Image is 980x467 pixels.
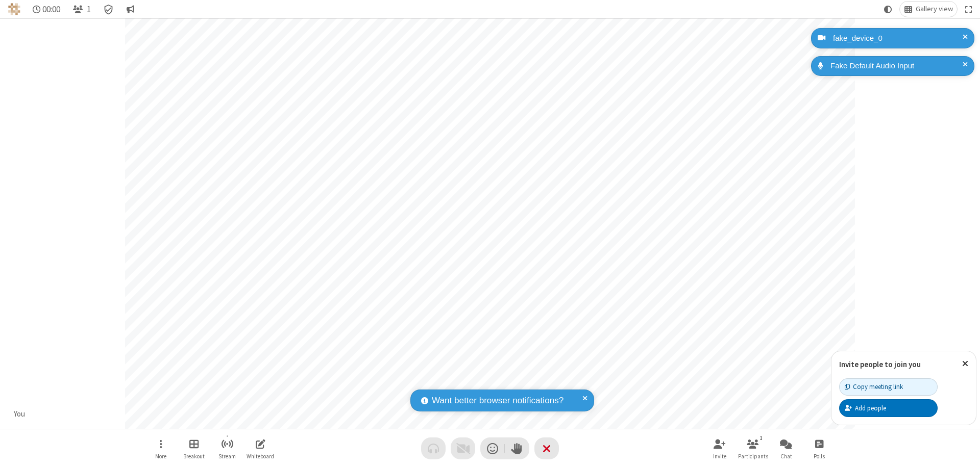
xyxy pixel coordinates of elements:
[827,60,967,72] div: Fake Default Audio Input
[8,3,20,15] img: QA Selenium DO NOT DELETE OR CHANGE
[780,453,792,459] span: Chat
[961,2,976,17] button: Fullscreen
[534,437,559,459] button: End or leave meeting
[155,453,166,459] span: More
[99,2,118,17] div: Meeting details Encryption enabled
[68,2,95,17] button: Open participant list
[245,434,276,463] button: Open shared whiteboard
[218,453,236,459] span: Stream
[145,434,176,463] button: Open menu
[814,453,825,459] span: Polls
[505,437,529,459] button: Raise hand
[179,434,209,463] button: Manage Breakout Rooms
[451,437,475,459] button: Video
[916,5,953,13] span: Gallery view
[845,382,903,392] div: Copy meeting link
[839,359,921,369] label: Invite people to join you
[29,2,65,17] div: Timer
[900,2,957,17] button: Change layout
[839,378,938,396] button: Copy meeting link
[42,5,60,14] span: 00:00
[212,434,242,463] button: Start streaming
[183,453,205,459] span: Breakout
[954,351,976,376] button: Close popover
[480,437,505,459] button: Send a reaction
[804,434,835,463] button: Open poll
[87,5,91,14] span: 1
[829,33,967,44] div: fake_device_0
[704,434,735,463] button: Invite participants (⌘+Shift+I)
[880,2,896,17] button: Using system theme
[839,399,938,417] button: Add people
[738,453,768,459] span: Participants
[421,437,446,459] button: Audio problem - check your Internet connection or call by phone
[10,408,29,420] div: You
[771,434,801,463] button: Open chat
[122,2,138,17] button: Conversation
[432,394,563,407] span: Want better browser notifications?
[713,453,726,459] span: Invite
[757,433,766,443] div: 1
[247,453,274,459] span: Whiteboard
[738,434,768,463] button: Open participant list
